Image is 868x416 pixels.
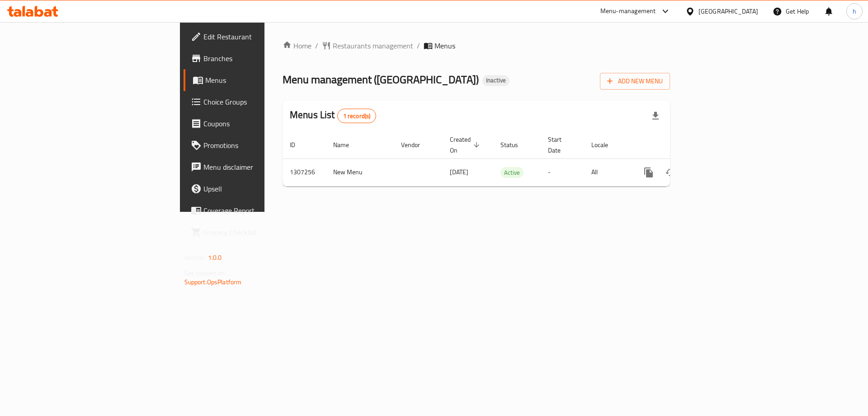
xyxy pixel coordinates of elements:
[482,77,509,84] span: Inactive
[184,200,325,221] a: Coverage Report
[184,267,226,279] span: Get support on:
[184,48,325,69] a: Branches
[203,53,318,64] span: Branches
[434,40,455,51] span: Menus
[283,40,670,51] nav: breadcrumb
[283,131,732,186] table: enhanced table
[184,26,325,48] a: Edit Restaurant
[322,40,413,51] a: Restaurants management
[290,139,307,150] span: ID
[591,139,620,150] span: Locale
[638,162,660,183] button: more
[417,40,420,51] li: /
[290,108,376,123] h2: Menus List
[205,75,318,86] span: Menus
[184,156,325,178] a: Menu disclaimer
[631,131,732,159] th: Actions
[184,221,325,243] a: Grocery Checklist
[184,91,325,113] a: Choice Groups
[450,134,482,156] span: Created On
[283,69,479,90] span: Menu management ( [GEOGRAPHIC_DATA] )
[645,105,666,127] div: Export file
[203,162,318,172] span: Menu disclaimer
[600,6,656,17] div: Menu-management
[203,96,318,107] span: Choice Groups
[184,252,207,263] span: Version:
[326,158,394,186] td: New Menu
[338,112,376,120] span: 1 record(s)
[500,167,524,178] span: Active
[600,73,670,90] button: Add New Menu
[482,75,509,86] div: Inactive
[333,40,413,51] span: Restaurants management
[541,158,584,186] td: -
[184,134,325,156] a: Promotions
[401,139,432,150] span: Vendor
[184,276,242,288] a: Support.OpsPlatform
[698,6,758,16] div: [GEOGRAPHIC_DATA]
[184,69,325,91] a: Menus
[203,227,318,238] span: Grocery Checklist
[500,139,530,150] span: Status
[184,113,325,134] a: Coupons
[203,183,318,194] span: Upsell
[203,140,318,151] span: Promotions
[208,252,222,263] span: 1.0.0
[607,76,663,87] span: Add New Menu
[450,166,468,178] span: [DATE]
[584,158,631,186] td: All
[203,118,318,129] span: Coupons
[203,31,318,42] span: Edit Restaurant
[548,134,573,156] span: Start Date
[203,205,318,216] span: Coverage Report
[337,109,377,123] div: Total records count
[660,162,681,183] button: Change Status
[184,178,325,200] a: Upsell
[853,6,856,16] span: h
[333,139,361,150] span: Name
